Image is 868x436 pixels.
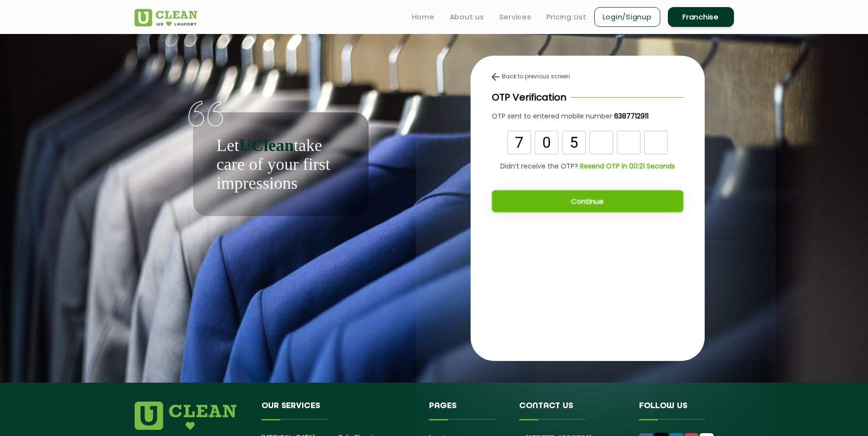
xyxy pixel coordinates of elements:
h4: Pages [429,402,505,419]
a: Services [499,11,531,23]
a: Resend OTP in 00:21 Seconds [578,161,675,171]
b: 6387712911 [614,111,649,121]
a: Home [412,11,435,23]
img: back-arrow.svg [492,73,499,81]
div: Back to previous screen [492,72,683,81]
img: UClean Laundry and Dry Cleaning [135,9,197,26]
h4: Contact us [519,402,625,419]
span: Didn’t receive the OTP? [500,161,578,171]
p: OTP Verification [492,90,566,104]
a: 6387712911 [612,111,649,121]
b: Resend OTP in 00:21 Seconds [580,161,675,171]
a: Franchise [668,7,734,27]
h4: Follow us [639,402,722,419]
a: Pricing List [547,11,587,23]
a: About us [450,11,484,23]
span: OTP sent to entered mobile number [492,111,612,121]
b: UClean [239,136,294,155]
img: logo.png [135,402,236,430]
a: Login/Signup [594,7,660,27]
p: Let take care of your first impressions [217,136,345,193]
h4: Our Services [261,402,415,419]
img: quote-img [188,101,224,127]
